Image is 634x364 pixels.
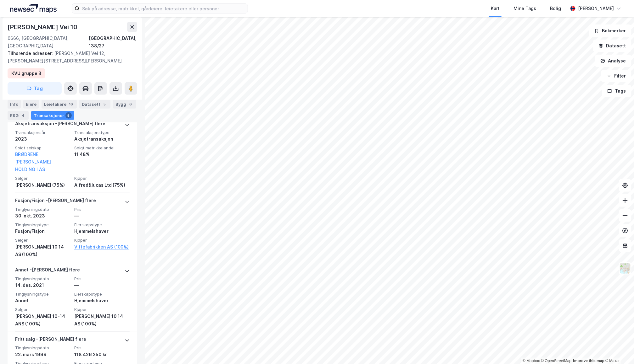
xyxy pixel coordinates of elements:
[15,145,70,151] span: Solgt selskap
[74,222,130,227] span: Eierskapstype
[15,313,70,328] div: [PERSON_NAME] 10-14 ANS (100%)
[74,212,130,220] div: —
[102,101,108,107] div: 5
[15,243,70,258] div: [PERSON_NAME] 10 14 AS (100%)
[74,135,130,143] div: Aksjetransaksjon
[74,281,130,289] div: —
[74,351,130,358] div: 118 426 250 kr
[15,266,80,276] div: Annet - [PERSON_NAME] flere
[80,4,248,13] input: Søk på adresse, matrikkel, gårdeiere, leietakere eller personer
[74,313,130,328] div: [PERSON_NAME] 10 14 AS (100%)
[74,145,130,151] span: Solgt matrikkelandel
[601,70,631,82] button: Filter
[15,176,70,181] span: Selger
[15,292,70,297] span: Tinglysningstype
[74,130,130,135] span: Transaksjonstype
[8,51,54,56] span: Tilhørende adresser:
[15,227,70,235] div: Fusjon/Fisjon
[550,5,561,12] div: Bolig
[15,152,51,172] a: BRØDRENE [PERSON_NAME] HOLDING I AS
[68,101,74,107] div: 16
[74,176,130,181] span: Kjøper
[603,334,634,364] div: Kontrollprogram for chat
[15,281,70,289] div: 14. des. 2021
[15,351,70,358] div: 22. mars 1999
[8,50,132,65] div: [PERSON_NAME] Vei 12, [PERSON_NAME][STREET_ADDRESS][PERSON_NAME]
[8,35,89,50] div: 0666, [GEOGRAPHIC_DATA], [GEOGRAPHIC_DATA]
[74,207,130,212] span: Pris
[89,35,137,50] div: [GEOGRAPHIC_DATA], 138/27
[523,359,540,363] a: Mapbox
[8,100,21,109] div: Info
[74,307,130,312] span: Kjøper
[15,207,70,212] span: Tinglysningsdato
[619,262,631,274] img: Z
[15,135,70,143] div: 2023
[74,345,130,351] span: Pris
[595,55,631,67] button: Analyse
[578,5,614,12] div: [PERSON_NAME]
[11,70,41,77] div: KVU gruppe B
[74,276,130,281] span: Pris
[491,5,500,12] div: Kart
[589,24,631,37] button: Bokmerker
[8,82,62,95] button: Tag
[74,238,130,243] span: Kjøper
[8,111,29,120] div: ESG
[593,40,631,52] button: Datasett
[74,151,130,158] div: 11.48%
[23,100,39,109] div: Eiere
[15,181,70,189] div: [PERSON_NAME] (75%)
[10,4,57,13] img: logo.a4113a55bc3d86da70a041830d287a7e.svg
[15,120,105,130] div: Aksjetransaksjon - [PERSON_NAME] flere
[541,359,572,363] a: OpenStreetMap
[513,5,536,12] div: Mine Tags
[42,100,77,109] div: Leietakere
[127,101,134,107] div: 6
[31,111,74,120] div: Transaksjoner
[603,334,634,364] iframe: Chat Widget
[65,112,72,119] div: 5
[74,243,130,251] a: Viftefabrikken AS (100%)
[113,100,136,109] div: Bygg
[74,181,130,189] div: Alfred&lucas Ltd (75%)
[15,212,70,220] div: 30. okt. 2023
[79,100,110,109] div: Datasett
[74,297,130,304] div: Hjemmelshaver
[8,22,79,32] div: [PERSON_NAME] Vei 10
[15,297,70,304] div: Annet
[15,335,86,345] div: Fritt salg - [PERSON_NAME] flere
[15,222,70,227] span: Tinglysningstype
[15,238,70,243] span: Selger
[15,130,70,135] span: Transaksjonsår
[573,359,604,363] a: Improve this map
[15,276,70,281] span: Tinglysningsdato
[20,112,26,119] div: 4
[74,292,130,297] span: Eierskapstype
[15,345,70,351] span: Tinglysningsdato
[15,197,96,207] div: Fusjon/Fisjon - [PERSON_NAME] flere
[74,227,130,235] div: Hjemmelshaver
[602,85,631,97] button: Tags
[15,307,70,312] span: Selger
